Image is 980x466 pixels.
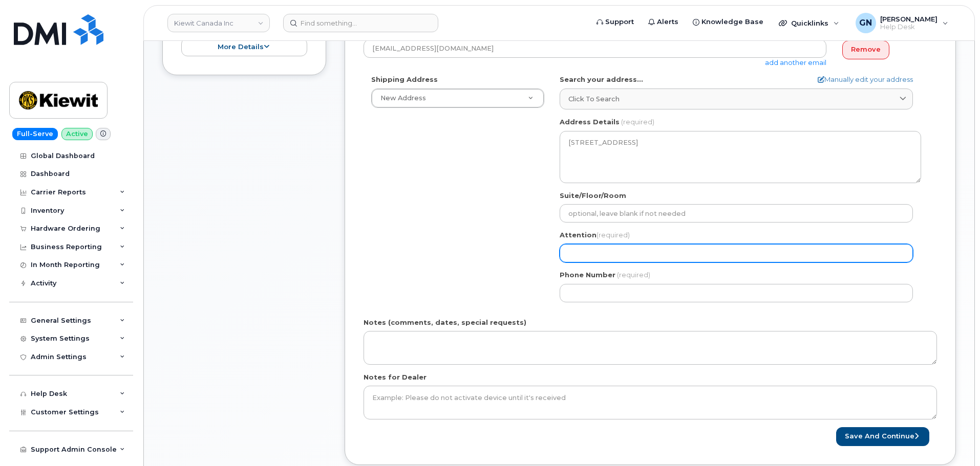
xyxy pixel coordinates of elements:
[621,118,654,126] span: (required)
[842,40,889,59] a: Remove
[791,19,828,27] span: Quicklinks
[701,17,763,27] span: Knowledge Base
[380,94,426,102] span: New Address
[935,421,972,458] iframe: Messenger Launcher
[560,88,913,109] a: Click to search
[560,191,626,201] label: Suite/Floor/Room
[283,14,438,32] input: Find something...
[167,14,270,32] a: Kiewit Canada Inc
[686,12,771,32] a: Knowledge Base
[589,12,641,32] a: Support
[859,17,872,29] span: GN
[880,15,938,23] span: [PERSON_NAME]
[372,89,544,107] a: New Address
[568,94,620,104] span: Click to search
[181,38,307,57] button: more details
[364,318,526,327] label: Notes (comments, dates, special requests)
[560,204,913,223] input: optional, leave blank if not needed
[836,427,929,446] button: Save and Continue
[596,231,630,239] span: (required)
[765,58,826,66] a: add another email
[364,39,826,58] input: Example: john@appleseed.com
[605,17,634,27] span: Support
[657,17,678,27] span: Alerts
[772,13,846,33] div: Quicklinks
[641,12,686,32] a: Alerts
[880,23,938,31] span: Help Desk
[364,372,427,382] label: Notes for Dealer
[848,13,955,33] div: Geoffrey Newport
[617,271,650,279] span: (required)
[560,230,630,240] label: Attention
[560,75,643,84] label: Search your address...
[560,270,615,280] label: Phone Number
[371,75,438,84] label: Shipping Address
[818,75,913,84] a: Manually edit your address
[560,117,620,127] label: Address Details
